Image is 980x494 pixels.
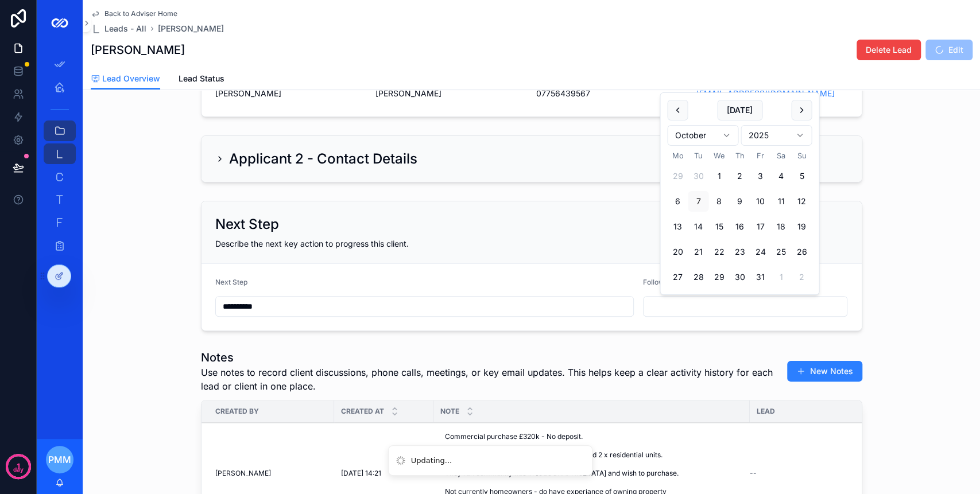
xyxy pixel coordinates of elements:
button: Monday, 29 September 2025 [667,166,688,186]
span: PMM [48,453,71,466]
button: Friday, 3 October 2025 [750,166,770,186]
button: Wednesday, 22 October 2025 [708,242,729,262]
button: Today, Tuesday, 7 October 2025 [688,191,708,212]
button: Sunday, 19 October 2025 [791,216,812,237]
h1: Notes [201,349,776,365]
h2: Next Step [215,215,279,234]
button: Delete Lead [857,40,921,60]
button: Thursday, 30 October 2025 [729,267,750,287]
span: -- [750,469,757,478]
button: Friday, 24 October 2025 [750,242,770,262]
img: App logo [51,14,69,32]
button: Sunday, 26 October 2025 [791,242,812,262]
button: Sunday, 5 October 2025 [791,166,812,186]
span: Delete Lead [866,44,912,56]
span: [DATE] 14:21 [341,469,381,478]
a: [PERSON_NAME] [158,23,224,34]
span: Created at [341,407,384,416]
span: [PERSON_NAME] [215,88,367,99]
button: Wednesday, 29 October 2025 [708,267,729,287]
span: Lead Status [179,73,224,84]
button: Thursday, 16 October 2025 [729,216,750,237]
table: October 2025 [667,150,812,287]
button: Thursday, 2 October 2025 [729,166,750,186]
a: Back to Adviser Home [91,9,177,18]
p: 1 [17,461,20,472]
button: Sunday, 2 November 2025 [791,267,812,287]
th: Sunday [791,150,812,161]
p: day [13,465,24,474]
h1: [PERSON_NAME] [91,42,185,58]
button: Tuesday, 30 September 2025 [688,166,708,186]
button: Tuesday, 14 October 2025 [688,216,708,237]
a: Lead Status [179,68,224,91]
th: Friday [750,150,770,161]
span: Note [440,407,459,416]
button: Monday, 27 October 2025 [667,267,688,287]
div: Updating... [411,455,452,466]
span: Back to Adviser Home [104,9,177,18]
button: Tuesday, 21 October 2025 [688,242,708,262]
button: Friday, 17 October 2025 [750,216,770,237]
th: Thursday [729,150,750,161]
button: Thursday, 9 October 2025 [729,191,750,212]
button: Monday, 6 October 2025 [667,191,688,212]
th: Tuesday [688,150,708,161]
span: [PERSON_NAME] [215,469,271,478]
button: Monday, 20 October 2025 [667,242,688,262]
button: Saturday, 11 October 2025 [770,191,791,212]
span: [PERSON_NAME] [375,88,527,99]
th: Wednesday [708,150,729,161]
span: Created By [215,407,259,416]
button: Wednesday, 1 October 2025 [708,166,729,186]
a: Leads - All [91,23,146,34]
span: Leads - All [104,23,146,34]
div: scrollable content [37,46,83,271]
span: Follow Up Date [643,278,692,286]
button: Thursday, 23 October 2025 [729,242,750,262]
button: Friday, 10 October 2025 [750,191,770,212]
button: Friday, 31 October 2025 [750,267,770,287]
button: [DATE] [717,100,762,120]
button: Saturday, 18 October 2025 [770,216,791,237]
span: Describe the next key action to progress this client. [215,239,409,248]
button: Saturday, 1 November 2025 [770,267,791,287]
a: Lead Overview [91,68,160,90]
button: Tuesday, 28 October 2025 [688,267,708,287]
span: 07756439567 [536,88,688,99]
button: Wednesday, 15 October 2025 [708,216,729,237]
button: Monday, 13 October 2025 [667,216,688,237]
button: Wednesday, 8 October 2025 [708,191,729,212]
th: Monday [667,150,688,161]
th: Saturday [770,150,791,161]
span: Lead Overview [102,73,160,84]
span: Use notes to record client discussions, phone calls, meetings, or key email updates. This helps k... [201,365,776,393]
button: Sunday, 12 October 2025 [791,191,812,212]
span: Lead [757,407,775,416]
button: Saturday, 25 October 2025 [770,242,791,262]
span: Next Step [215,278,247,286]
h2: Applicant 2 - Contact Details [229,150,417,168]
button: Saturday, 4 October 2025 [770,166,791,186]
button: New Notes [787,361,862,382]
